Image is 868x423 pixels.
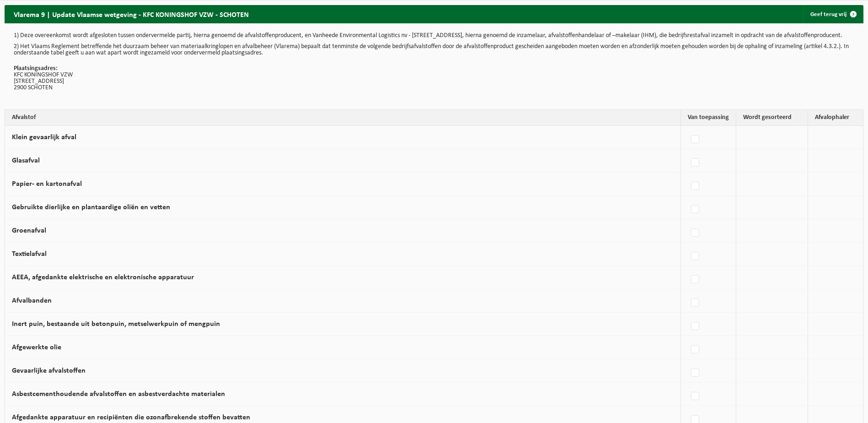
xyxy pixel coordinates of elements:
[12,297,52,304] label: Afvalbanden
[12,344,61,351] label: Afgewerkte olie
[12,250,47,258] label: Textielafval
[12,367,86,374] label: Gevaarlijke afvalstoffen
[12,414,250,421] label: Afgedankte apparatuur en recipiënten die ozonafbrekende stoffen bevatten
[808,110,863,126] th: Afvalophaler
[12,180,82,188] label: Papier- en kartonafval
[12,227,46,234] label: Groenafval
[12,274,194,281] label: AEEA, afgedankte elektrische en elektronische apparatuur
[681,110,736,126] th: Van toepassing
[12,320,220,328] label: Inert puin, bestaande uit betonpuin, metselwerkpuin of mengpuin
[12,204,170,211] label: Gebruikte dierlijke en plantaardige oliën en vetten
[14,33,854,39] p: 1) Deze overeenkomst wordt afgesloten tussen ondervermelde partij, hierna genoemd de afvalstoffen...
[5,5,258,23] h2: Vlarema 9 | Update Vlaamse wetgeving - KFC KONINGSHOF VZW - SCHOTEN
[736,110,808,126] th: Wordt gesorteerd
[803,5,863,23] a: Geef terug vrij
[12,390,225,398] label: Asbestcementhoudende afvalstoffen en asbestverdachte materialen
[12,157,40,164] label: Glasafval
[14,43,854,56] p: 2) Het Vlaams Reglement betreffende het duurzaam beheer van materiaalkringlopen en afvalbeheer (V...
[14,65,58,72] strong: Plaatsingsadres:
[12,134,76,141] label: Klein gevaarlijk afval
[5,110,681,126] th: Afvalstof
[14,65,854,91] p: KFC KONINGSHOF VZW [STREET_ADDRESS] 2900 SCHOTEN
